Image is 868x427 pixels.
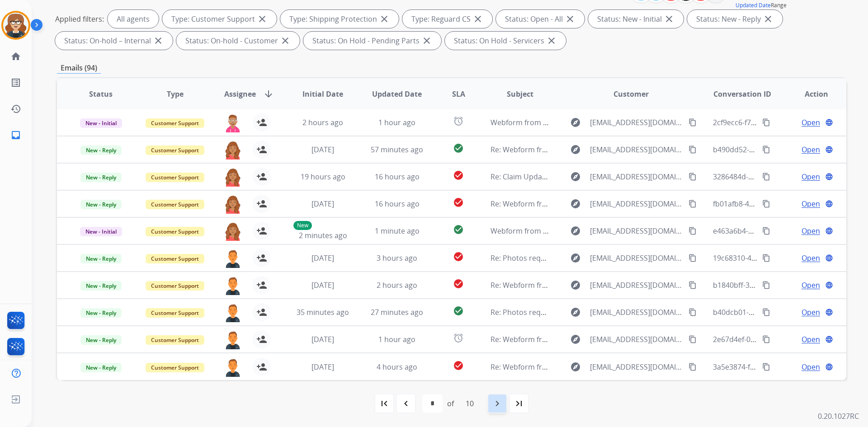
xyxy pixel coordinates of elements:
mat-icon: close [257,14,268,24]
mat-icon: explore [570,117,581,128]
span: Customer Support [146,118,204,128]
mat-icon: close [472,14,483,24]
img: agent-avatar [224,168,242,187]
mat-icon: home [10,51,21,62]
img: agent-avatar [224,249,242,268]
mat-icon: language [825,254,833,262]
mat-icon: list_alt [10,77,21,88]
span: Open [802,307,820,318]
mat-icon: person_add [256,144,267,155]
img: agent-avatar [224,358,242,377]
span: Status [89,89,113,99]
span: New - Reply [80,363,122,372]
span: b490dd52-2545-4e4a-b017-cb703122e704 [713,145,854,155]
span: [EMAIL_ADDRESS][DOMAIN_NAME] [590,198,683,209]
span: [EMAIL_ADDRESS][DOMAIN_NAME] [590,307,683,318]
mat-icon: content_copy [762,145,770,154]
mat-icon: content_copy [689,363,697,371]
img: agent-avatar [224,195,242,214]
mat-icon: last_page [514,398,524,409]
mat-icon: inbox [10,130,21,141]
img: agent-avatar [224,330,242,349]
mat-icon: check_circle [453,305,464,316]
span: Initial Date [302,89,343,99]
span: New - Reply [80,254,122,263]
mat-icon: content_copy [762,200,770,208]
span: Customer Support [146,335,204,345]
mat-icon: person_add [256,334,267,345]
span: 35 minutes ago [297,307,349,317]
mat-icon: check_circle [453,360,464,371]
mat-icon: alarm [453,333,464,343]
span: Open [802,361,820,372]
mat-icon: explore [570,144,581,155]
span: [DATE] [311,334,334,344]
mat-icon: content_copy [762,173,770,181]
span: [DATE] [311,362,334,372]
span: Customer Support [146,281,204,291]
span: Customer Support [146,363,204,372]
img: agent-avatar [224,222,242,241]
span: 57 minutes ago [371,145,423,155]
mat-icon: explore [570,334,581,345]
mat-icon: history [10,103,21,114]
span: 19 hours ago [301,172,345,182]
span: New - Reply [80,335,122,345]
div: Status: On Hold - Pending Parts [303,32,441,50]
div: 10 [458,394,481,413]
mat-icon: language [825,227,833,235]
span: [EMAIL_ADDRESS][DOMAIN_NAME] [590,171,683,182]
button: Updated Date [736,2,771,9]
mat-icon: content_copy [762,227,770,235]
span: New - Initial [80,118,122,128]
mat-icon: person_add [256,225,267,236]
span: Open [802,144,820,155]
mat-icon: check_circle [453,143,464,154]
span: [EMAIL_ADDRESS][DOMAIN_NAME] [590,361,683,372]
mat-icon: content_copy [689,118,697,127]
mat-icon: person_add [256,171,267,182]
img: agent-avatar [224,113,242,132]
span: Re: Photos required for your Extend claim [491,253,633,263]
span: [EMAIL_ADDRESS][DOMAIN_NAME] [590,280,683,291]
mat-icon: close [421,35,432,46]
img: agent-avatar [224,276,242,295]
span: Open [802,225,820,236]
mat-icon: person_add [256,307,267,318]
span: fb01afb8-4335-4c20-bb80-6b47d56d8bdf [713,199,850,209]
mat-icon: content_copy [762,308,770,316]
span: 2 minutes ago [299,230,347,240]
mat-icon: language [825,335,833,343]
span: New - Reply [80,200,122,209]
span: 27 minutes ago [371,307,423,317]
span: Type [167,89,184,99]
p: 0.20.1027RC [818,411,859,422]
span: [EMAIL_ADDRESS][DOMAIN_NAME] [590,334,683,345]
div: Status: On-hold - Customer [176,32,300,50]
mat-icon: person_add [256,198,267,209]
mat-icon: navigate_next [492,398,503,409]
div: Status: Open - All [496,10,585,28]
span: [EMAIL_ADDRESS][DOMAIN_NAME] [590,117,683,128]
span: Customer Support [146,227,204,236]
span: [DATE] [311,145,334,155]
span: [EMAIL_ADDRESS][DOMAIN_NAME] [590,225,683,236]
span: Customer Support [146,200,204,209]
span: New - Initial [80,227,122,236]
span: Open [802,117,820,128]
mat-icon: explore [570,253,581,263]
mat-icon: language [825,173,833,181]
span: SLA [452,89,465,99]
mat-icon: close [153,35,164,46]
mat-icon: close [546,35,557,46]
span: Re: Webform from [EMAIL_ADDRESS][DOMAIN_NAME] on [DATE] [491,362,708,372]
span: Customer [613,89,649,99]
mat-icon: explore [570,361,581,372]
span: Re: Claim Update. [491,172,551,182]
span: Re: Webform from [EMAIL_ADDRESS][DOMAIN_NAME] on [DATE] [491,280,708,290]
span: Conversation ID [713,89,771,99]
mat-icon: check_circle [453,278,464,289]
span: Open [802,171,820,182]
div: Status: New - Reply [687,10,783,28]
span: [EMAIL_ADDRESS][DOMAIN_NAME] [590,253,683,263]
